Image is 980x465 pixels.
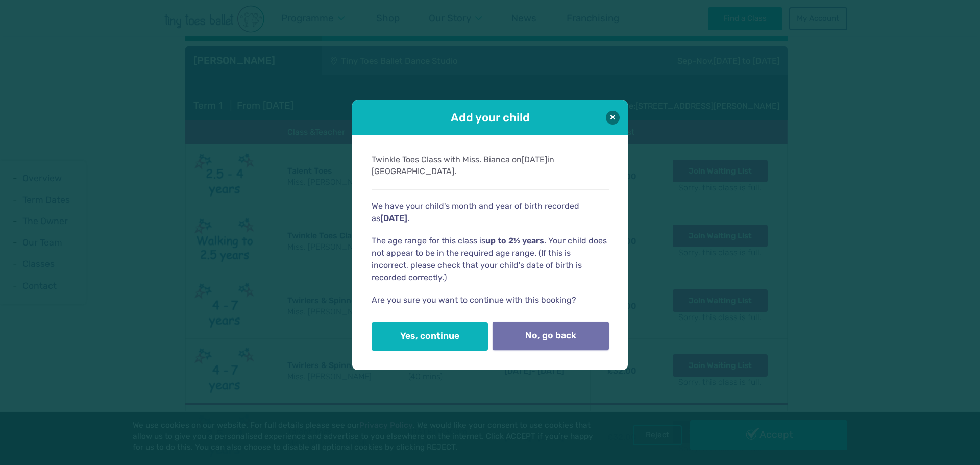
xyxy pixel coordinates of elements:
[493,322,609,350] button: No, go back
[372,322,488,351] button: Yes, continue
[372,154,608,177] div: Twinkle Toes Class with Miss. Bianca on in [GEOGRAPHIC_DATA].
[522,155,547,164] span: [DATE]
[380,213,407,223] span: [DATE]
[381,110,599,126] h1: Add your child
[485,236,544,246] span: up to 2½ years
[372,200,608,225] p: We have your child's month and year of birth recorded as .
[372,235,608,284] p: The age range for this class is . Your child does not appear to be in the required age range. (If...
[372,294,608,306] p: Are you sure you want to continue with this booking?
